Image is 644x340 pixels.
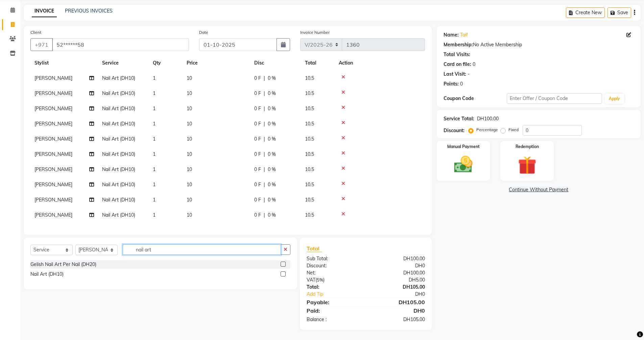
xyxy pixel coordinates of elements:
label: Date [199,29,208,35]
span: 10 [187,136,192,142]
span: [PERSON_NAME] [34,166,72,172]
label: Redemption [516,144,539,150]
div: DH105.00 [366,316,430,323]
span: 10.5 [305,197,314,203]
span: 10 [187,197,192,203]
span: | [264,75,265,82]
div: Total: [302,284,366,291]
a: INVOICE [32,5,57,17]
div: Total Visits: [444,51,470,58]
div: DH100.00 [366,255,430,262]
div: Discount: [444,127,464,134]
span: 1 [153,181,156,188]
span: 10.5 [305,181,314,188]
button: Apply [605,94,624,104]
span: Nail Art (DH10) [102,212,135,218]
label: Invoice Number [300,29,330,35]
span: 10 [187,166,192,172]
span: Nail Art (DH10) [102,166,135,172]
span: 1 [153,75,156,81]
span: Nail Art (DH10) [102,105,135,112]
span: 10 [187,75,192,81]
div: Paid: [302,307,366,315]
span: | [264,105,265,112]
span: Nail Art (DH10) [102,197,135,203]
span: 0 F [254,136,261,143]
a: Continue Without Payment [438,186,639,193]
span: 10.5 [305,75,314,81]
div: Points: [444,80,459,88]
span: 0 % [268,75,276,82]
div: ( ) [302,276,366,284]
span: 0 % [268,196,276,203]
span: [PERSON_NAME] [34,75,72,81]
span: 10.5 [305,90,314,96]
div: 0 [473,61,475,68]
span: 10 [187,212,192,218]
span: Nail Art (DH10) [102,136,135,142]
span: 10 [187,90,192,96]
span: 10.5 [305,151,314,157]
span: Nail Art (DH10) [102,181,135,188]
span: 0 % [268,120,276,127]
span: 10.5 [305,166,314,172]
label: Client [30,29,41,35]
button: Save [607,7,631,18]
a: PREVIOUS INVOICES [65,8,113,14]
span: | [264,120,265,127]
span: [PERSON_NAME] [34,105,72,112]
span: 0 F [254,75,261,82]
span: 10.5 [305,212,314,218]
span: 5% [317,277,323,283]
div: Gelish Nail Art Per Nail (DH20) [30,261,96,268]
th: Disc [250,55,301,71]
div: DH0 [377,291,430,298]
div: Coupon Code [444,95,507,102]
th: Action [335,55,425,71]
div: Discount: [302,262,366,269]
div: DH0 [366,262,430,269]
span: Nail Art (DH10) [102,75,135,81]
label: Percentage [476,127,498,133]
span: 10 [187,121,192,127]
div: DH105.00 [366,298,430,306]
div: DH0 [366,307,430,315]
span: 1 [153,197,156,203]
div: Name: [444,31,459,39]
div: Nail Art (DH10) [30,271,64,278]
span: 1 [153,151,156,157]
span: [PERSON_NAME] [34,212,72,218]
span: 1 [153,212,156,218]
span: [PERSON_NAME] [34,90,72,96]
span: 0 F [254,181,261,188]
span: 1 [153,105,156,112]
span: 10 [187,181,192,188]
span: 0 F [254,90,261,97]
span: 0 F [254,105,261,112]
th: Service [98,55,149,71]
span: | [264,181,265,188]
label: Fixed [508,127,519,133]
input: Search or Scan [123,244,281,255]
span: 0 % [268,90,276,97]
label: Manual Payment [447,144,480,150]
span: 10 [187,151,192,157]
th: Total [301,55,335,71]
div: DH100.00 [366,269,430,276]
span: 0 F [254,212,261,219]
div: Balance : [302,316,366,323]
span: Nail Art (DH10) [102,90,135,96]
span: 0 % [268,136,276,143]
button: Create New [566,7,605,18]
div: DH100.00 [477,115,499,122]
img: _cash.svg [448,154,478,175]
span: [PERSON_NAME] [34,181,72,188]
div: No Active Membership [444,41,634,48]
span: Total [307,245,322,252]
span: | [264,196,265,203]
span: 0 % [268,166,276,173]
div: Card on file: [444,61,471,68]
span: 10.5 [305,136,314,142]
div: Service Total: [444,115,474,122]
span: 1 [153,136,156,142]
